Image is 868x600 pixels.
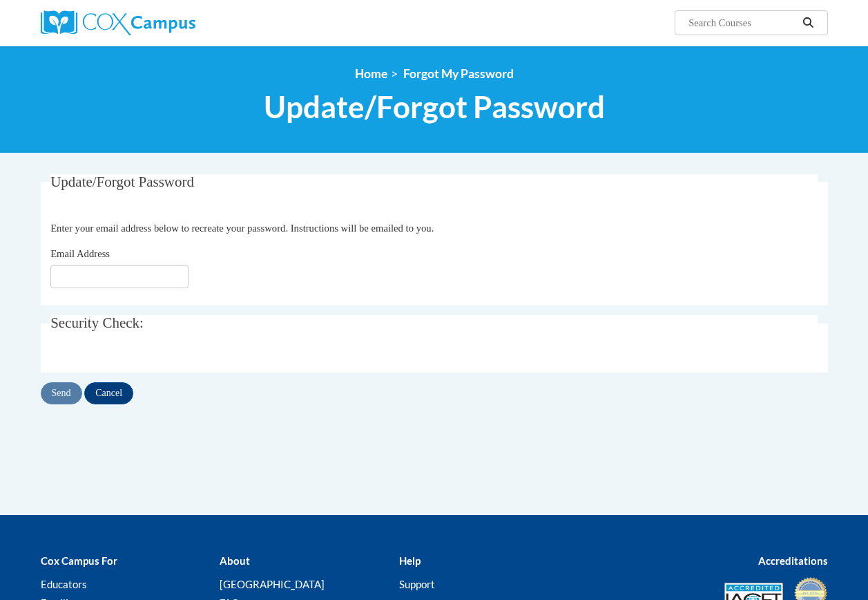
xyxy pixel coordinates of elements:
input: Cancel [84,382,133,404]
span: Forgot My Password [403,66,514,81]
span: Email Address [50,248,110,259]
img: Cox Campus [41,10,195,35]
span: Update/Forgot Password [50,174,194,190]
b: Cox Campus For [41,554,117,567]
b: About [220,554,250,567]
input: Email [50,265,189,288]
a: Cox Campus [41,10,289,35]
span: Security Check: [50,315,144,331]
a: Home [355,66,387,81]
span: Enter your email address below to recreate your password. Instructions will be emailed to you. [50,223,434,234]
span: Update/Forgot Password [264,88,605,125]
a: Educators [41,578,87,590]
button: Search [798,15,818,31]
a: [GEOGRAPHIC_DATA] [220,578,325,590]
b: Help [399,554,421,567]
a: Support [399,578,435,590]
b: Accreditations [758,554,828,567]
input: Search Courses [687,15,798,31]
